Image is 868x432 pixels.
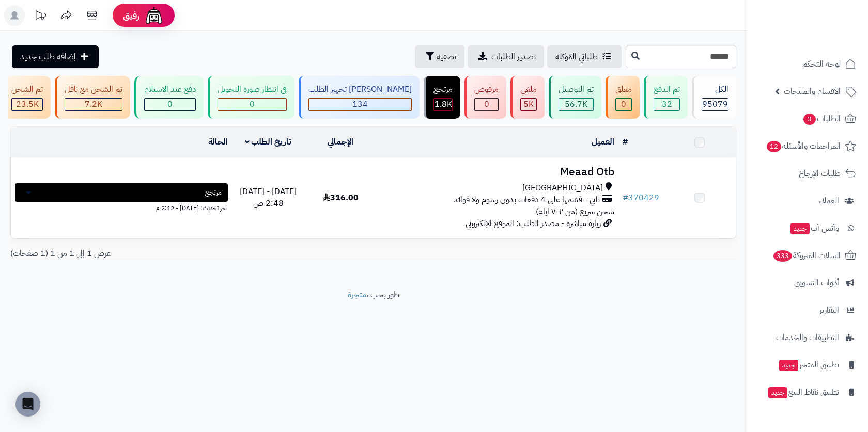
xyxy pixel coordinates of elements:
a: في انتظار صورة التحويل 0 [206,76,297,119]
span: تصفية [437,51,456,63]
a: معلق 0 [603,76,642,119]
a: الإجمالي [328,136,353,148]
a: [PERSON_NAME] تجهيز الطلب 134 [297,76,422,119]
a: مرفوض 0 [462,76,508,119]
span: 95079 [702,98,728,110]
span: الأقسام والمنتجات [784,84,841,99]
a: #370429 [623,191,659,204]
span: إضافة طلب جديد [20,51,76,63]
a: التطبيقات والخدمات [753,325,862,350]
span: العملاء [819,194,839,208]
a: المراجعات والأسئلة12 [753,134,862,158]
a: ملغي 5K [508,76,547,119]
span: 56.7K [565,98,587,110]
a: تطبيق نقاط البيعجديد [753,380,862,405]
div: 4975 [521,99,536,110]
span: تطبيق نقاط البيع [767,385,839,399]
a: طلبات الإرجاع [753,161,862,186]
span: طلبات الإرجاع [799,166,841,181]
span: أدوات التسويق [794,276,839,290]
div: 0 [475,99,498,110]
span: 1.8K [435,98,452,110]
span: [GEOGRAPHIC_DATA] [522,182,603,194]
a: العميل [592,136,614,148]
span: 32 [662,98,672,110]
span: 7.2K [85,98,102,110]
h3: Meaad Otb [381,166,614,178]
div: ملغي [520,84,537,95]
a: تطبيق المتجرجديد [753,353,862,377]
div: 0 [145,99,195,110]
div: تم التوصيل [559,84,594,95]
span: تطبيق المتجر [778,358,839,372]
a: الحالة [208,136,228,148]
a: تم الدفع 32 [642,76,690,119]
span: مرتجع [205,187,222,198]
span: الطلبات [802,111,841,126]
span: جديد [779,360,798,371]
div: مرتجع [433,84,453,95]
div: 1813 [434,99,452,110]
span: 0 [621,98,626,110]
span: جديد [791,223,810,234]
span: التقارير [819,303,839,317]
div: 0 [616,99,631,110]
div: 23542 [12,99,42,110]
span: المراجعات والأسئلة [766,139,841,153]
span: 134 [352,98,368,110]
span: 0 [250,98,255,110]
div: 134 [309,99,411,110]
div: الكل [702,84,729,95]
span: لوحة التحكم [802,57,841,71]
a: طلباتي المُوكلة [547,45,622,68]
a: مرتجع 1.8K [422,76,462,119]
div: اخر تحديث: [DATE] - 2:12 م [15,202,228,213]
span: تصدير الطلبات [491,51,536,63]
div: تم الشحن [11,84,43,95]
div: دفع عند الاستلام [144,84,196,95]
div: تم الشحن مع ناقل [65,84,122,95]
div: 32 [654,99,679,110]
div: 0 [218,99,286,110]
span: 316.00 [323,191,359,204]
span: السلات المتروكة [772,248,841,263]
div: في انتظار صورة التحويل [218,84,287,95]
div: 56662 [559,99,593,110]
span: 5K [523,98,534,110]
a: تم التوصيل 56.7K [547,76,603,119]
a: الطلبات3 [753,106,862,131]
div: [PERSON_NAME] تجهيز الطلب [308,84,412,95]
img: ai-face.png [144,5,164,26]
a: السلات المتروكة333 [753,243,862,268]
a: العملاء [753,188,862,213]
a: تحديثات المنصة [27,5,53,28]
span: جديد [768,387,787,398]
div: عرض 1 إلى 1 من 1 (1 صفحات) [3,248,374,260]
span: [DATE] - [DATE] 2:48 ص [240,185,297,210]
a: لوحة التحكم [753,52,862,76]
span: رفيق [123,9,139,22]
span: 333 [773,250,792,262]
div: Open Intercom Messenger [16,392,40,417]
div: معلق [615,84,632,95]
div: 7223 [65,99,122,110]
a: # [623,136,628,148]
a: الكل95079 [690,76,738,119]
a: متجرة [348,289,366,301]
span: 0 [484,98,489,110]
a: تاريخ الطلب [245,136,292,148]
span: زيارة مباشرة - مصدر الطلب: الموقع الإلكتروني [466,217,601,230]
a: وآتس آبجديد [753,216,862,241]
span: تابي - قسّمها على 4 دفعات بدون رسوم ولا فوائد [454,194,600,206]
a: أدوات التسويق [753,270,862,295]
span: 0 [167,98,173,110]
span: وآتس آب [789,221,839,235]
a: إضافة طلب جديد [12,45,99,68]
span: التطبيقات والخدمات [776,330,839,345]
span: 3 [803,114,816,125]
a: تم الشحن مع ناقل 7.2K [53,76,132,119]
span: طلباتي المُوكلة [555,51,598,63]
span: # [623,191,628,204]
span: 12 [767,141,781,152]
a: دفع عند الاستلام 0 [132,76,206,119]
